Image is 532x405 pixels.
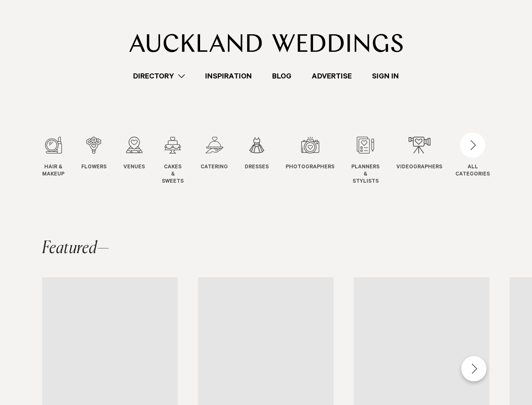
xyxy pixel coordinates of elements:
a: Catering [201,137,228,171]
a: Hair & Makeup [42,137,64,178]
a: Venues [123,137,145,171]
a: Dresses [245,137,269,171]
button: ALLCATEGORIES [455,137,490,176]
span: Flowers [81,164,107,171]
swiper-slide: 9 / 12 [396,137,459,185]
span: Cakes & Sweets [162,164,184,185]
a: Advertise [302,70,362,82]
swiper-slide: 7 / 12 [286,137,351,185]
h2: Featured [42,240,110,257]
a: Photographers [286,137,334,171]
div: ALL CATEGORIES [455,164,490,178]
a: Videographers [396,137,442,171]
span: Venues [123,164,145,171]
a: Blog [262,70,302,82]
span: Videographers [396,164,442,171]
span: Hair & Makeup [42,164,64,178]
a: Cakes & Sweets [162,137,184,185]
swiper-slide: 2 / 12 [81,137,123,185]
a: Planners & Stylists [351,137,380,185]
swiper-slide: 6 / 12 [245,137,286,185]
a: Directory [123,70,195,82]
swiper-slide: 1 / 12 [42,137,81,185]
swiper-slide: 4 / 12 [162,137,201,185]
span: Planners & Stylists [351,164,380,185]
a: Inspiration [195,70,262,82]
img: Auckland Weddings Logo [129,34,403,52]
swiper-slide: 5 / 12 [201,137,245,185]
span: Catering [201,164,228,171]
span: Dresses [245,164,269,171]
a: Sign In [362,70,409,82]
a: Flowers [81,137,107,171]
swiper-slide: 8 / 12 [351,137,396,185]
span: Photographers [286,164,334,171]
swiper-slide: 3 / 12 [123,137,162,185]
